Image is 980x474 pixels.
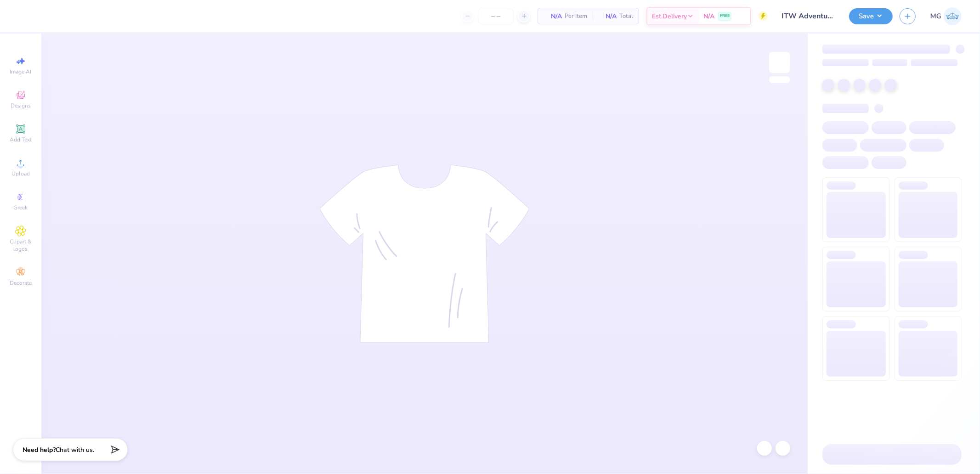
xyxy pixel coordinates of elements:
img: tee-skeleton.svg [319,164,530,343]
img: Michael Galon [944,7,962,25]
span: FREE [720,13,730,19]
span: Per Item [565,11,587,21]
span: Add Text [10,136,32,143]
input: – – [478,8,514,24]
button: Save [849,8,893,24]
span: Designs [11,102,31,109]
span: Greek [14,204,28,211]
span: Image AI [10,68,32,75]
span: Chat with us. [56,446,94,454]
span: MG [930,11,941,22]
a: MG [930,7,962,25]
span: Est. Delivery [652,11,687,21]
input: Untitled Design [775,7,842,25]
span: N/A [598,11,617,21]
span: Total [619,11,633,21]
strong: Need help? [23,446,56,454]
span: N/A [703,11,714,21]
span: N/A [544,11,562,21]
span: Clipart & logos [5,238,37,253]
span: Upload [11,170,30,177]
span: Decorate [10,279,32,287]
